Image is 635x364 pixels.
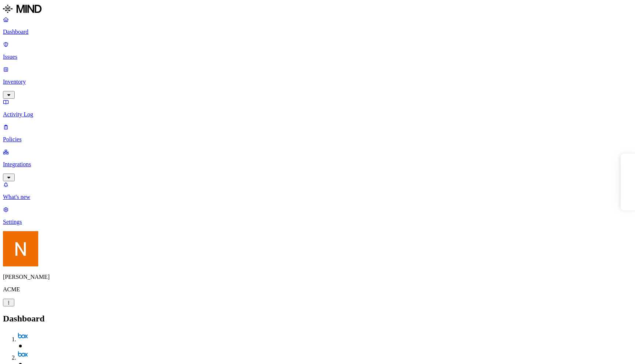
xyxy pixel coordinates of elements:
[3,16,632,35] a: Dashboard
[3,149,632,180] a: Integrations
[3,161,632,168] p: Integrations
[3,286,632,293] p: ACME
[3,54,632,60] p: Issues
[3,219,632,225] p: Settings
[18,349,28,360] img: box.svg
[3,136,632,143] p: Policies
[3,3,42,15] img: MIND
[3,99,632,118] a: Activity Log
[3,29,632,35] p: Dashboard
[3,314,632,324] h2: Dashboard
[3,124,632,143] a: Policies
[3,3,632,16] a: MIND
[3,41,632,60] a: Issues
[3,79,632,85] p: Inventory
[3,181,632,200] a: What's new
[3,111,632,118] p: Activity Log
[18,331,28,341] img: box.svg
[3,194,632,200] p: What's new
[3,66,632,98] a: Inventory
[3,231,38,266] img: Nitai Mishary
[3,206,632,225] a: Settings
